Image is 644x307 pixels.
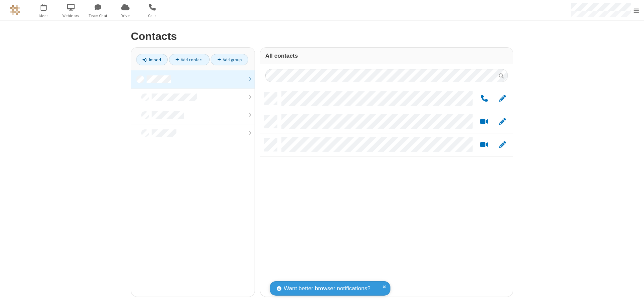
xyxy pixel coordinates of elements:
[260,87,513,297] div: grid
[284,284,370,293] span: Want better browser notifications?
[131,30,513,42] h2: Contacts
[496,141,509,149] button: Edit
[478,141,491,149] button: Start a video meeting
[86,13,111,19] span: Team Chat
[113,13,138,19] span: Drive
[169,54,210,65] a: Add contact
[136,54,168,65] a: Import
[31,13,56,19] span: Meet
[496,95,509,103] button: Edit
[496,118,509,126] button: Edit
[10,5,20,15] img: QA Selenium DO NOT DELETE OR CHANGE
[627,290,639,302] iframe: Chat
[58,13,84,19] span: Webinars
[265,53,508,59] h3: All contacts
[478,118,491,126] button: Start a video meeting
[211,54,248,65] a: Add group
[140,13,165,19] span: Calls
[478,95,491,103] button: Call by phone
